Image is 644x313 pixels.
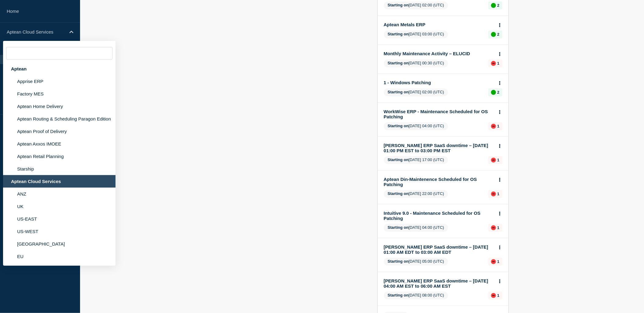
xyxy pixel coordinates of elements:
span: [DATE] 04:00 (UTC) [384,122,448,130]
li: Aptean Home Delivery [3,100,116,113]
li: US-EAST [3,213,116,225]
li: Aptean Routing & Scheduling Paragon Edition [3,113,116,125]
div: Aptean [3,63,116,75]
div: down [491,158,496,163]
p: 1 [497,293,499,298]
div: down [491,225,496,230]
div: down [491,61,496,66]
a: Aptean Metals ERP [384,22,494,27]
span: Starting on [388,32,409,36]
li: Aptean Proof of Delivery [3,125,116,138]
span: Starting on [388,124,409,128]
p: 2 [497,90,499,95]
span: Starting on [388,191,409,196]
li: Aptean Axxos IMOEE [3,138,116,150]
span: [DATE] 05:00 (UTC) [384,258,448,266]
span: [DATE] 17:00 (UTC) [384,156,448,164]
p: 1 [497,61,499,66]
a: [PERSON_NAME] ERP SaaS downtime – [DATE] 01:00 AM EDT to 03:00 AM EDT [384,244,494,255]
a: Monthly Maintenance Activity – ELUCID [384,51,494,56]
span: [DATE] 04:00 (UTC) [384,224,448,232]
span: [DATE] 08:00 (UTC) [384,292,448,300]
a: WorkWise ERP - Maintenance Scheduled for OS Patching [384,109,494,119]
p: 2 [497,3,499,8]
div: up [491,32,496,37]
span: Starting on [388,225,409,230]
p: 1 [497,259,499,264]
div: down [491,192,496,196]
li: [GEOGRAPHIC_DATA] [3,238,116,250]
li: EU [3,250,116,263]
li: ANZ [3,188,116,200]
span: [DATE] 00:30 (UTC) [384,59,448,67]
p: 1 [497,158,499,162]
div: up [491,3,496,8]
a: [PERSON_NAME] ERP SaaS downtime – [DATE] 01:00 PM EST to 03:00 PM EST [384,143,494,153]
div: Aptean Cloud Services [3,175,116,188]
a: 1 - Windows Patching [384,80,494,85]
span: Starting on [388,61,409,65]
li: UK [3,200,116,213]
p: 1 [497,124,499,128]
a: [PERSON_NAME] ERP SaaS downtime – [DATE] 04:00 AM EST to 06:00 AM EST [384,278,494,289]
div: up [491,90,496,95]
span: Starting on [388,293,409,297]
a: Aptean Din-Maintenence Scheduled for OS Patching [384,177,494,187]
p: 1 [497,192,499,196]
div: down [491,124,496,129]
span: [DATE] 03:00 (UTC) [384,31,448,38]
li: Factory MES [3,88,116,100]
div: down [491,293,496,298]
li: Apprise ERP [3,75,116,88]
p: 2 [497,32,499,37]
span: Starting on [388,157,409,162]
span: [DATE] 02:00 (UTC) [384,2,448,9]
li: Aptean Retail Planning [3,150,116,163]
span: Starting on [388,259,409,264]
li: Starship [3,163,116,175]
li: US-WEST [3,225,116,238]
span: [DATE] 22:00 (UTC) [384,190,448,198]
p: 1 [497,225,499,230]
div: down [491,259,496,264]
span: Starting on [388,90,409,94]
span: Starting on [388,3,409,7]
span: [DATE] 02:00 (UTC) [384,88,448,96]
a: Intuitive 9.0 - Maintenance Scheduled for OS Patching [384,210,494,221]
p: Aptean Cloud Services [7,29,65,34]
